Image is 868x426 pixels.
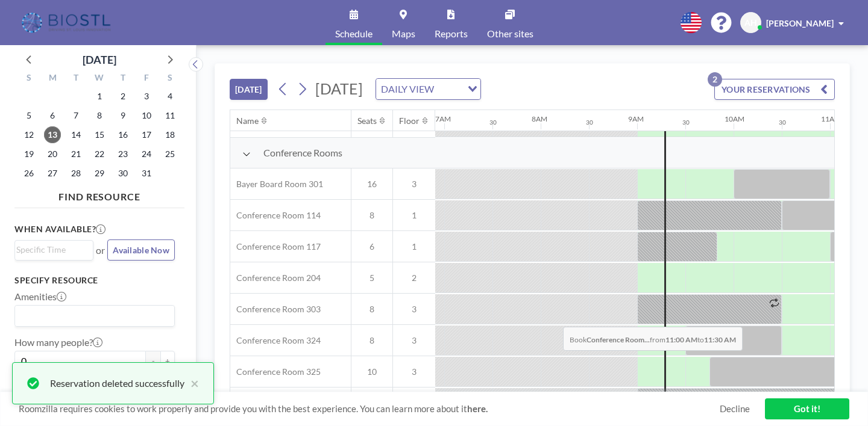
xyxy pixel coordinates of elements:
[586,119,593,126] div: 30
[14,336,102,348] label: How many people?
[68,165,84,182] span: Tuesday, October 28, 2025
[665,335,697,344] b: 11:00 AM
[83,51,116,68] div: [DATE]
[392,29,415,39] span: Maps
[765,398,849,419] a: Got it!
[115,88,131,105] span: Thursday, October 2, 2025
[50,376,184,390] div: Reservation deleted successfully
[351,179,392,190] span: 16
[351,210,392,221] span: 8
[230,210,321,221] span: Conference Room 114
[20,107,37,124] span: Sunday, October 5, 2025
[19,403,720,415] span: Roomzilla requires cookies to work properly and provide you with the best experience. You can lea...
[315,79,363,97] span: [DATE]
[563,327,743,351] span: Book from to
[88,71,112,87] div: W
[115,165,131,182] span: Thursday, October 30, 2025
[107,239,175,261] button: Available Now
[91,126,108,143] span: Wednesday, October 15, 2025
[162,126,178,143] span: Saturday, October 18, 2025
[351,273,392,283] span: 5
[357,116,377,126] div: Seats
[91,88,108,105] span: Wednesday, October 1, 2025
[16,308,168,324] input: Search for option
[725,114,744,123] div: 10AM
[68,107,84,124] span: Tuesday, October 7, 2025
[162,88,178,105] span: Saturday, October 4, 2025
[44,126,61,143] span: Monday, October 13, 2025
[160,351,175,371] button: +
[134,71,158,87] div: F
[230,366,321,377] span: Conference Room 325
[393,366,435,377] span: 3
[230,241,321,252] span: Conference Room 117
[230,335,321,346] span: Conference Room 324
[15,241,93,259] div: Search for option
[138,88,155,105] span: Friday, October 3, 2025
[379,81,436,97] span: DAILY VIEW
[17,71,41,87] div: S
[115,146,131,162] span: Thursday, October 23, 2025
[230,79,268,100] button: [DATE]
[351,366,392,377] span: 10
[146,351,160,371] button: -
[138,165,155,182] span: Friday, October 31, 2025
[14,186,184,203] h4: FIND RESOURCE
[744,17,757,28] span: AH
[68,126,84,143] span: Tuesday, October 14, 2025
[162,107,178,124] span: Saturday, October 11, 2025
[91,107,108,124] span: Wednesday, October 8, 2025
[91,165,108,182] span: Wednesday, October 29, 2025
[44,107,61,124] span: Monday, October 6, 2025
[351,241,392,252] span: 6
[115,126,131,143] span: Thursday, October 16, 2025
[351,304,392,315] span: 8
[14,275,175,286] h3: Specify resource
[720,403,750,415] a: Decline
[44,165,61,182] span: Monday, October 27, 2025
[236,116,259,126] div: Name
[111,71,134,87] div: T
[14,291,66,303] label: Amenities
[41,71,64,87] div: M
[532,114,547,123] div: 8AM
[15,306,174,326] div: Search for option
[44,146,61,162] span: Monday, October 20, 2025
[138,107,155,124] span: Friday, October 10, 2025
[708,72,722,87] p: 2
[96,244,105,256] span: or
[230,179,323,190] span: Bayer Board Room 301
[393,179,435,190] span: 3
[587,335,650,344] b: Conference Room...
[68,146,84,162] span: Tuesday, October 21, 2025
[138,146,155,162] span: Friday, October 24, 2025
[64,71,88,87] div: T
[184,376,199,390] button: close
[20,126,37,143] span: Sunday, October 12, 2025
[115,107,131,124] span: Thursday, October 9, 2025
[162,146,178,162] span: Saturday, October 25, 2025
[91,146,108,162] span: Wednesday, October 22, 2025
[230,273,321,283] span: Conference Room 204
[20,165,37,182] span: Sunday, October 26, 2025
[714,79,835,100] button: YOUR RESERVATIONS2
[766,18,834,28] span: [PERSON_NAME]
[376,79,480,99] div: Search for option
[438,81,461,97] input: Search for option
[393,210,435,221] span: 1
[16,243,86,256] input: Search for option
[351,335,392,346] span: 8
[704,335,736,344] b: 11:30 AM
[487,29,533,39] span: Other sites
[393,304,435,315] span: 3
[393,335,435,346] span: 3
[158,71,181,87] div: S
[779,119,786,126] div: 30
[19,11,115,35] img: organization-logo
[435,114,451,123] div: 7AM
[682,119,690,126] div: 30
[393,241,435,252] span: 1
[113,245,169,255] span: Available Now
[628,114,644,123] div: 9AM
[263,147,342,159] span: Conference Rooms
